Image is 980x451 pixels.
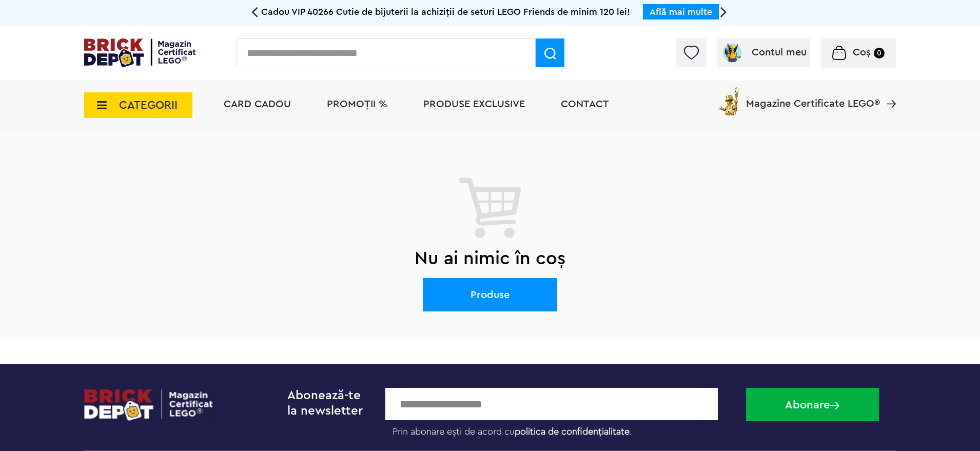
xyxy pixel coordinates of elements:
img: Abonare [830,402,839,409]
a: Află mai multe [650,7,712,16]
a: Card Cadou [224,99,291,109]
span: CATEGORII [119,100,178,111]
a: politica de confidențialitate [515,427,630,436]
button: Abonare [746,388,879,421]
a: Contul meu [721,47,807,57]
a: Contact [561,99,609,109]
h2: Nu ai nimic în coș [84,239,896,278]
a: Magazine Certificate LEGO® [880,85,896,95]
img: footerlogo [84,388,214,421]
span: Abonează-te la newsletter [287,389,363,417]
span: Contul meu [752,47,807,57]
small: 0 [874,48,885,58]
span: Cadou VIP 40266 Cutie de bijuterii la achiziții de seturi LEGO Friends de minim 120 lei! [261,7,630,16]
a: Produse exclusive [423,99,525,109]
a: PROMOȚII % [327,99,387,109]
span: Coș [853,47,871,57]
a: Produse [423,278,557,311]
span: Magazine Certificate LEGO® [746,85,880,109]
label: Prin abonare ești de acord cu . [385,420,738,438]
